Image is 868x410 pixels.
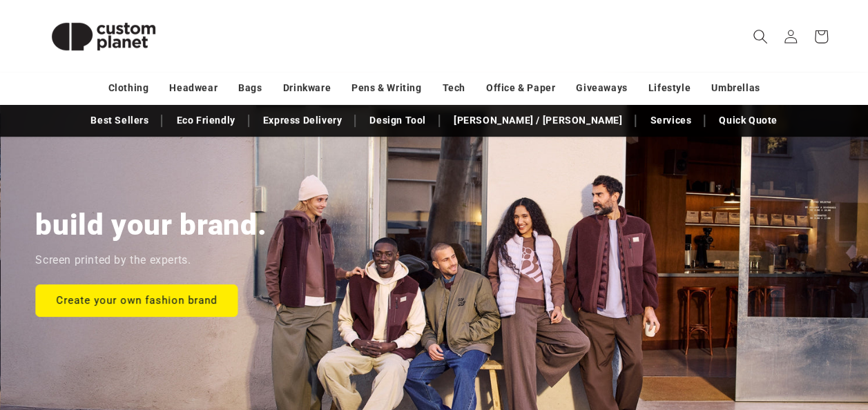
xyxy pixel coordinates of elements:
a: Drinkware [283,76,331,100]
a: Quick Quote [712,108,784,133]
a: Lifestyle [648,76,691,100]
a: Umbrellas [711,76,760,100]
a: Clothing [108,76,149,100]
a: [PERSON_NAME] / [PERSON_NAME] [447,108,629,133]
a: Tech [442,76,465,100]
a: Pens & Writing [351,76,421,100]
a: Design Tool [363,108,433,133]
iframe: Chat Widget [637,261,868,410]
a: Services [643,108,698,133]
a: Best Sellers [84,108,155,133]
a: Office & Paper [486,76,555,100]
a: Create your own fashion brand [35,284,238,316]
a: Headwear [169,76,218,100]
p: Screen printed by the experts. [35,251,191,271]
img: Custom Planet [35,6,173,68]
a: Giveaways [576,76,627,100]
a: Express Delivery [256,108,349,133]
h2: build your brand. [35,206,267,244]
a: Bags [238,76,262,100]
a: Eco Friendly [169,108,242,133]
summary: Search [745,21,775,52]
